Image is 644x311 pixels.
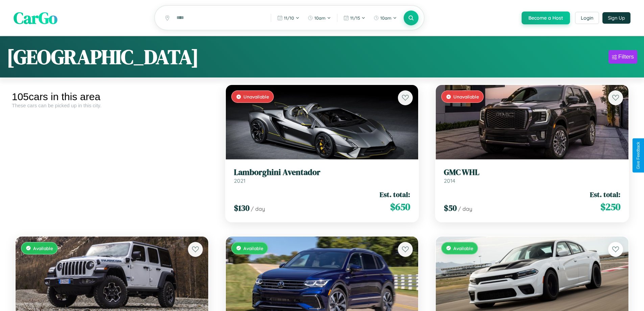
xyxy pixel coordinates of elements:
div: Filters [618,53,634,60]
div: These cars can be picked up in this city. [12,103,212,108]
span: 10am [380,15,391,21]
span: Unavailable [453,94,479,99]
span: Available [243,245,263,251]
span: CarGo [14,7,57,29]
button: 10am [370,13,400,23]
div: Give Feedback [636,142,641,169]
button: Become a Host [522,12,570,24]
span: 2014 [444,177,455,184]
span: Est. total: [590,190,620,199]
button: 11/15 [340,13,369,23]
span: 11 / 15 [350,15,360,21]
div: 105 cars in this area [12,91,212,103]
a: GMC WHL2014 [444,168,620,184]
span: Available [453,245,473,251]
h3: Lamborghini Aventador [234,168,410,177]
span: 2021 [234,177,245,184]
span: Available [33,245,53,251]
span: Unavailable [243,94,269,99]
button: Sign Up [602,12,630,24]
span: 11 / 10 [284,15,294,21]
button: Filters [609,50,637,64]
span: / day [251,205,265,212]
button: 10am [304,13,334,23]
h3: GMC WHL [444,168,620,177]
span: $ 130 [234,202,249,214]
span: $ 250 [600,200,620,214]
span: / day [458,205,472,212]
a: Lamborghini Aventador2021 [234,168,410,184]
span: $ 650 [390,200,410,214]
span: Est. total: [380,190,410,199]
span: $ 50 [444,202,457,214]
span: 10am [314,15,326,21]
button: 11/10 [274,13,303,23]
button: Login [575,12,599,24]
h1: [GEOGRAPHIC_DATA] [7,43,199,71]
